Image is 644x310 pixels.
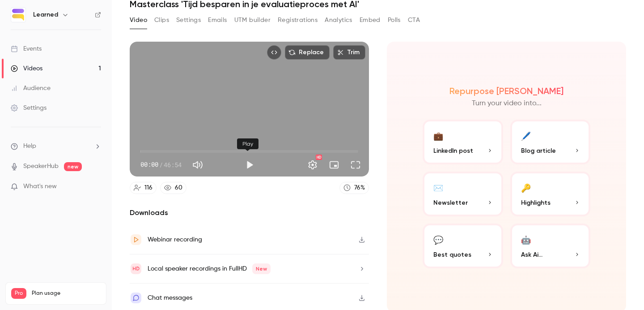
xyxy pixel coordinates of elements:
button: 🤖Ask Ai... [510,224,591,268]
div: 76 % [354,183,365,193]
div: 🖊️ [521,129,531,142]
button: 🖊️Blog article [510,120,591,164]
button: Trim [333,45,365,60]
span: Ask Ai... [521,250,542,259]
span: 46:54 [164,160,182,169]
div: Play [237,138,258,149]
span: Best quotes [433,250,471,259]
span: Help [23,142,36,151]
div: Webinar recording [148,234,202,245]
span: LinkedIn post [433,146,473,155]
h2: Repurpose [PERSON_NAME] [449,86,563,96]
span: Newsletter [433,198,468,207]
button: Video [130,13,147,27]
span: New [252,263,271,274]
button: CTA [408,13,420,27]
a: 76% [339,182,369,194]
button: UTM builder [234,13,271,27]
iframe: Noticeable Trigger [90,183,101,191]
button: Replace [285,45,330,60]
h2: Downloads [130,207,369,218]
span: 00:00 [140,160,158,169]
button: Mute [189,156,207,174]
a: SpeakerHub [23,162,59,171]
span: / [159,160,163,169]
div: HD [316,155,322,160]
span: Plan usage [32,290,101,297]
div: 116 [144,183,153,193]
button: Clips [154,13,169,27]
div: Videos [11,64,42,73]
button: Full screen [347,156,364,174]
button: Embed video [267,45,281,60]
div: 💬 [433,232,443,246]
div: 🤖 [521,232,531,246]
span: Highlights [521,198,551,207]
div: 60 [175,183,182,193]
button: Polls [388,13,401,27]
div: 💼 [433,129,443,142]
button: Settings [304,156,322,174]
a: 116 [130,182,157,194]
span: What's new [23,182,57,191]
div: 🔑 [521,181,531,194]
a: 60 [160,182,186,194]
button: 🔑Highlights [510,172,591,216]
div: Audience [11,84,51,93]
button: Analytics [325,13,352,27]
button: Registrations [278,13,318,27]
button: 💬Best quotes [423,224,503,268]
div: Local speaker recordings in FullHD [148,263,271,274]
div: Settings [11,103,47,112]
div: Events [11,44,42,53]
button: ✉️Newsletter [423,172,503,216]
div: ✉️ [433,181,443,194]
li: help-dropdown-opener [11,142,101,151]
img: Learned [11,8,25,22]
button: Turn on miniplayer [325,156,343,174]
span: Pro [11,288,26,299]
div: Chat messages [148,293,192,303]
button: Emails [208,13,227,27]
span: Blog article [521,146,556,155]
button: 💼LinkedIn post [423,120,503,164]
button: Embed [360,13,381,27]
button: Settings [176,13,201,27]
div: 00:00 [140,160,182,169]
span: new [64,162,82,171]
h6: Learned [33,10,58,19]
p: Turn your video into... [472,98,542,109]
button: Play [241,156,258,174]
